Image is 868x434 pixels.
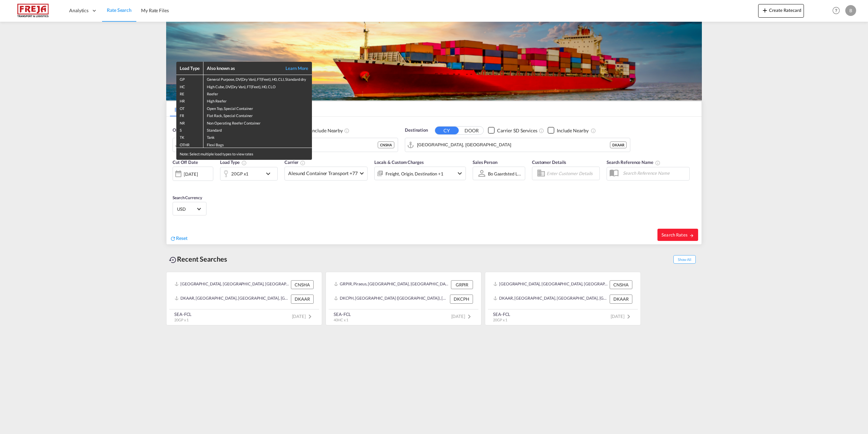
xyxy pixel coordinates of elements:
td: NR [176,119,203,126]
td: Flexi Bags [203,140,312,148]
td: HR [176,97,203,104]
td: Tank [203,133,312,140]
td: Flat Rack, Special Container [203,111,312,118]
td: RE [176,90,203,97]
td: HC [176,82,203,90]
th: Load Type [176,62,203,75]
td: Non Operating Reefer Container [203,119,312,126]
td: Reefer [203,90,312,97]
td: GP [176,75,203,82]
td: OT [176,104,203,111]
div: Note: Select multiple load types to view rates [176,148,312,160]
div: Also known as [207,65,278,71]
td: TK [176,133,203,140]
td: Open Top, Special Container [203,104,312,111]
a: Learn More [278,65,309,71]
td: Standard [203,126,312,133]
td: OTHR [176,140,203,148]
td: General Purpose, DV(Dry Van), FT(Feet), H0, CLI, Standard dry [203,75,312,82]
td: High Cube, DV(Dry Van), FT(Feet), H0, CLO [203,82,312,90]
td: FR [176,111,203,118]
td: High Reefer [203,97,312,104]
td: S [176,126,203,133]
